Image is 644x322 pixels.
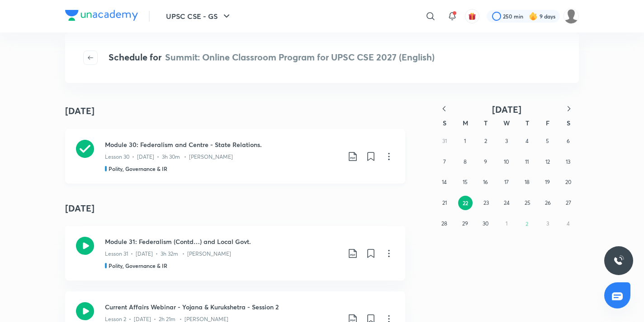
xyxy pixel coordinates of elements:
abbr: September 11, 2025 [525,158,529,165]
abbr: September 13, 2025 [566,158,570,165]
a: Company Logo [65,10,138,23]
abbr: September 28, 2025 [441,220,447,227]
abbr: Tuesday [484,119,488,127]
button: September 30, 2025 [478,216,493,231]
h4: [DATE] [65,194,405,222]
abbr: September 2, 2025 [484,138,487,144]
abbr: September 18, 2025 [525,179,530,185]
button: September 29, 2025 [458,216,472,231]
button: September 14, 2025 [437,175,452,189]
button: September 16, 2025 [478,175,493,189]
button: September 11, 2025 [520,155,534,169]
button: [DATE] [454,104,559,115]
abbr: September 22, 2025 [463,199,468,207]
span: Summit: Online Classroom Program for UPSC CSE 2027 (English) [165,51,435,63]
button: September 10, 2025 [499,155,514,169]
img: Company Logo [65,10,138,21]
abbr: September 20, 2025 [565,179,571,185]
button: September 17, 2025 [499,175,514,189]
button: September 25, 2025 [520,196,535,210]
abbr: September 14, 2025 [442,179,447,185]
img: ttu [613,255,624,266]
abbr: Monday [463,119,468,127]
button: September 24, 2025 [499,196,514,210]
abbr: Sunday [443,119,446,127]
h3: Module 31: Federalism (Contd…) and Local Govt. [105,237,340,246]
abbr: September 10, 2025 [504,158,509,165]
button: September 27, 2025 [561,196,576,210]
button: September 19, 2025 [540,175,555,189]
abbr: September 25, 2025 [525,199,530,206]
button: September 1, 2025 [458,134,472,148]
button: September 22, 2025 [458,196,473,210]
p: Lesson 31 • [DATE] • 3h 32m • [PERSON_NAME] [105,250,231,258]
button: September 18, 2025 [520,175,534,189]
button: September 15, 2025 [458,175,472,189]
h5: Polity, Governance & IR [109,262,167,270]
abbr: September 30, 2025 [483,220,488,227]
abbr: September 1, 2025 [464,138,466,144]
img: avatar [468,12,476,20]
abbr: Saturday [567,119,570,127]
abbr: September 5, 2025 [546,138,549,144]
abbr: September 9, 2025 [484,158,487,165]
abbr: September 23, 2025 [483,199,489,206]
h3: Current Affairs Webinar - Yojana & Kurukshetra - Session 2 [105,302,340,312]
p: Lesson 30 • [DATE] • 3h 30m • [PERSON_NAME] [105,153,233,161]
button: September 20, 2025 [561,175,575,189]
h4: [DATE] [65,104,95,118]
abbr: September 17, 2025 [504,179,509,185]
button: September 26, 2025 [541,196,555,210]
abbr: September 19, 2025 [545,179,550,185]
abbr: Thursday [526,119,529,127]
button: September 6, 2025 [561,134,575,148]
abbr: September 12, 2025 [545,158,550,165]
button: avatar [465,9,479,23]
h3: Module 30: Federalism and Centre - State Relations. [105,140,340,149]
abbr: September 16, 2025 [483,179,488,185]
h4: Schedule for [109,51,435,65]
abbr: September 27, 2025 [566,199,571,206]
button: UPSC CSE - GS [161,7,237,25]
img: streak [529,12,538,21]
abbr: September 8, 2025 [464,158,467,165]
button: September 28, 2025 [437,216,452,231]
abbr: September 7, 2025 [443,158,446,165]
a: Module 30: Federalism and Centre - State Relations.Lesson 30 • [DATE] • 3h 30m • [PERSON_NAME]Pol... [65,129,405,184]
abbr: September 21, 2025 [442,199,447,206]
button: September 7, 2025 [437,155,452,169]
span: [DATE] [492,103,521,115]
button: September 21, 2025 [437,196,452,210]
button: September 23, 2025 [479,196,493,210]
button: September 5, 2025 [540,134,555,148]
abbr: September 15, 2025 [463,179,468,185]
button: September 8, 2025 [458,155,472,169]
button: September 2, 2025 [478,134,493,148]
abbr: September 26, 2025 [545,199,551,206]
abbr: September 3, 2025 [505,138,508,144]
h5: Polity, Governance & IR [109,165,167,173]
abbr: September 29, 2025 [462,220,468,227]
abbr: September 4, 2025 [526,138,529,144]
button: September 4, 2025 [520,134,534,148]
button: September 12, 2025 [540,155,555,169]
a: Module 31: Federalism (Contd…) and Local Govt.Lesson 31 • [DATE] • 3h 32m • [PERSON_NAME]Polity, ... [65,226,405,281]
button: September 3, 2025 [499,134,514,148]
button: September 9, 2025 [478,155,493,169]
abbr: September 6, 2025 [567,138,570,144]
button: September 13, 2025 [561,155,575,169]
abbr: Friday [546,119,549,127]
abbr: September 24, 2025 [504,199,510,206]
img: Celina Chingmuan [563,9,579,24]
abbr: Wednesday [503,119,510,127]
